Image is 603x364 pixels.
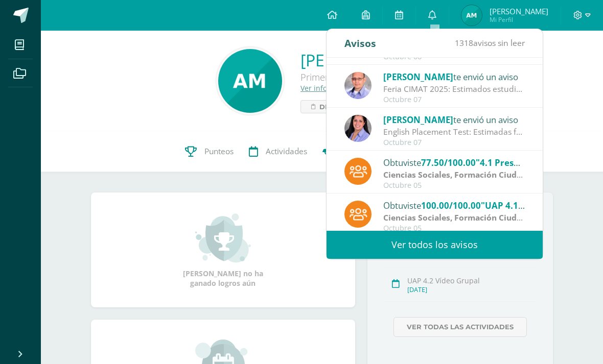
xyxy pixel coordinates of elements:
div: Primero Básico A [300,71,428,83]
div: Avisos [344,29,376,57]
div: Obtuviste en [383,199,525,212]
div: Octubre 07 [383,95,525,104]
div: | SUMATIVO [383,169,525,181]
span: Actividades [266,146,307,157]
span: avisos sin leer [455,37,525,48]
div: Octubre 07 [383,138,525,147]
span: Disciplina [319,101,360,113]
a: [PERSON_NAME] [300,49,428,71]
a: Actividades [241,131,315,172]
span: [PERSON_NAME] [383,71,453,83]
div: English Placement Test: Estimadas familias maristas de Liceo Guatemala, Es un gusto saludarles y ... [383,126,525,138]
span: "UAP 4.1 Mural/altar cívico" [481,200,600,211]
div: | FORMATIVO [383,212,525,224]
span: 100.00/100.00 [421,200,481,211]
img: dd74073e1ceb608b178861522878e826.png [461,5,482,26]
div: Feria CIMAT 2025: Estimados estudiantes Por este medio, los departamentos de Ciencias, Arte y Tec... [383,83,525,95]
img: 636fc591f85668e7520e122fec75fd4f.png [344,72,372,99]
span: Mi Perfil [490,15,548,24]
a: Ver información personal... [300,83,393,93]
span: 1318 [455,37,473,48]
a: Ver todas las actividades [393,317,527,337]
a: Disciplina [300,100,370,113]
div: [PERSON_NAME] no ha ganado logros aún [172,212,274,288]
span: [PERSON_NAME] [383,114,453,126]
a: Ver todos los avisos [327,231,543,259]
img: fcfe301c019a4ea5441e6928b14c91ea.png [344,115,372,142]
div: te envió un aviso [383,70,525,83]
img: achievement_small.png [195,212,251,263]
span: Punteos [204,146,234,157]
img: b95d3b045b796e4964104656fc3218a6.png [218,49,282,113]
div: Octubre 05 [383,224,525,233]
div: te envió un aviso [383,113,525,126]
div: Obtuviste en [383,156,525,169]
div: [DATE] [407,285,536,294]
a: Punteos [177,131,241,172]
span: 77.50/100.00 [421,157,476,168]
span: [PERSON_NAME] [490,6,548,16]
div: Octubre 05 [383,181,525,190]
a: Trayectoria [315,131,389,172]
div: Octubre 08 [383,53,525,61]
div: UAP 4.2 Vídeo Grupal [407,276,536,285]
